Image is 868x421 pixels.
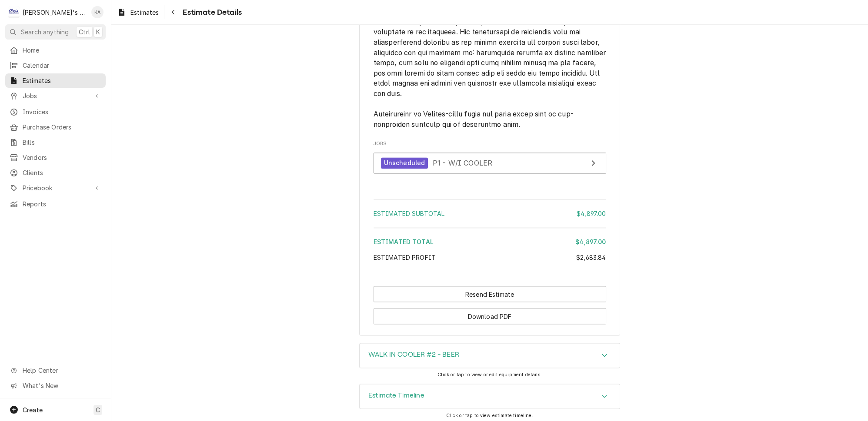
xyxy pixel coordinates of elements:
div: Unscheduled [381,157,428,169]
span: Jobs [374,140,606,147]
div: Korey Austin's Avatar [91,6,103,18]
div: Jobs [374,140,606,178]
a: Invoices [5,105,106,119]
div: [PERSON_NAME]'s Refrigeration [23,8,87,17]
div: $4,897.00 [575,237,606,246]
div: Estimated Total [374,237,606,246]
span: Click or tap to view estimate timeline. [446,412,533,418]
a: Estimates [114,5,162,20]
span: Estimated Subtotal [374,210,445,217]
span: Calendar [23,61,101,70]
h3: Estimate Timeline [368,391,424,399]
span: Search anything [21,27,69,36]
div: $2,683.84 [576,252,606,262]
span: Estimates [23,76,101,85]
div: Button Group Row [374,286,606,302]
a: Calendar [5,58,106,73]
div: Estimate Timeline [359,384,620,409]
div: C [8,6,20,18]
a: View Job [374,152,606,174]
button: Accordion Details Expand Trigger [360,343,620,368]
span: Clients [23,168,101,177]
a: Clients [5,166,106,180]
button: Accordion Details Expand Trigger [360,384,620,408]
a: Go to Jobs [5,89,106,103]
span: Vendors [23,153,101,162]
div: Button Group Row [374,302,606,324]
div: Clay's Refrigeration's Avatar [8,6,20,18]
div: Button Group [374,286,606,324]
a: Vendors [5,150,106,165]
a: Reports [5,197,106,211]
span: Ctrl [79,27,90,36]
button: Navigate back [166,5,180,19]
span: Estimated Profit [374,253,436,261]
span: What's New [23,381,100,390]
span: Estimate Details [180,7,242,18]
span: Help Center [23,366,100,375]
a: Home [5,43,106,57]
a: Go to Pricebook [5,181,106,195]
span: Estimates [130,8,159,17]
span: Home [23,46,101,55]
a: Bills [5,135,106,149]
span: Purchase Orders [23,123,101,132]
span: C [96,405,100,414]
span: Click or tap to view or edit equipment details. [437,371,542,377]
span: Bills [23,138,101,147]
a: Estimates [5,73,106,88]
span: Jobs [23,91,88,100]
div: Accordion Header [360,384,620,408]
a: Go to What's New [5,378,106,393]
div: KA [91,6,103,18]
span: Reports [23,199,101,209]
a: Go to Help Center [5,363,106,378]
a: Purchase Orders [5,120,106,134]
div: WALK IN COOLER #2 - BEER [359,343,620,368]
span: K [96,27,100,36]
span: Create [23,406,43,414]
span: Pricebook [23,183,88,192]
span: P1 - W/I COOLER [433,158,492,167]
button: Search anythingCtrlK [5,24,106,40]
h3: WALK IN COOLER #2 - BEER [368,350,459,358]
div: Accordion Header [360,343,620,368]
div: $4,897.00 [577,209,606,218]
span: Invoices [23,107,101,116]
button: Download PDF [374,308,606,324]
div: Estimated Subtotal [374,209,606,218]
span: Estimated Total [374,238,434,245]
div: Estimated Profit [374,252,606,262]
div: Amount Summary [374,196,606,268]
button: Resend Estimate [374,286,606,302]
